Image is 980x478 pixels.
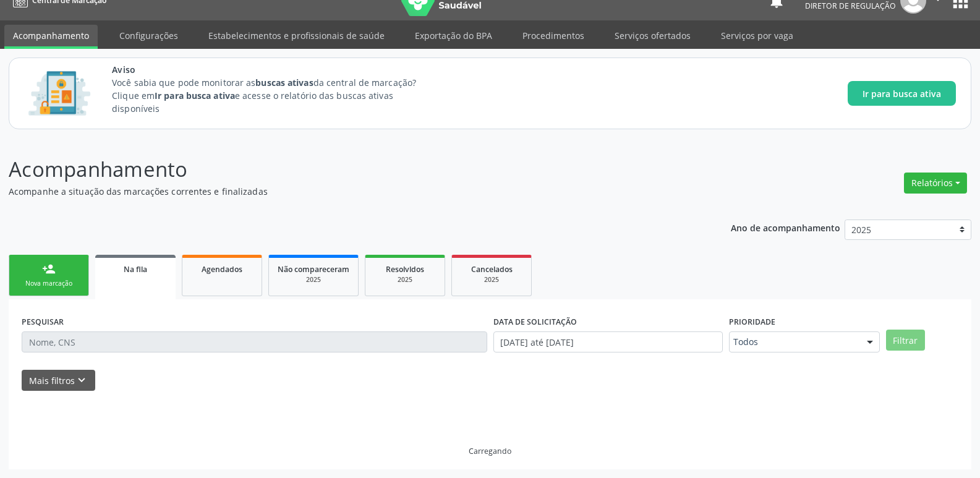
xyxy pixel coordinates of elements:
span: Resolvidos [386,264,424,275]
div: 2025 [461,275,522,284]
button: Relatórios [904,173,967,194]
label: PESQUISAR [22,312,64,331]
p: Você sabia que pode monitorar as da central de marcação? Clique em e acesse o relatório das busca... [112,76,439,115]
p: Acompanhamento [9,154,683,185]
label: Prioridade [729,312,775,331]
div: 2025 [374,275,436,284]
a: Exportação do BPA [406,25,501,46]
strong: buscas ativas [255,77,313,88]
span: Não compareceram [278,264,349,275]
span: Cancelados [471,264,513,275]
p: Ano de acompanhamento [731,220,840,235]
div: Nova marcação [18,279,80,288]
strong: Ir para busca ativa [155,90,235,101]
a: Configurações [111,25,187,46]
span: Diretor de regulação [805,1,896,11]
span: Agendados [202,264,242,275]
a: Acompanhamento [4,25,98,49]
a: Procedimentos [514,25,593,46]
input: Nome, CNS [22,331,487,352]
button: Filtrar [886,330,925,351]
span: Na fila [124,264,147,275]
div: 2025 [278,275,349,284]
button: Mais filtroskeyboard_arrow_down [22,370,95,391]
div: person_add [42,262,56,276]
a: Serviços por vaga [712,25,802,46]
label: DATA DE SOLICITAÇÃO [493,312,577,331]
i: keyboard_arrow_down [75,373,88,387]
button: Ir para busca ativa [848,81,956,106]
p: Acompanhe a situação das marcações correntes e finalizadas [9,185,683,198]
span: Aviso [112,63,439,76]
span: Todos [733,336,854,348]
a: Estabelecimentos e profissionais de saúde [200,25,393,46]
input: Selecione um intervalo [493,331,723,352]
div: Carregando [469,446,511,456]
img: Imagem de CalloutCard [24,66,95,121]
span: Ir para busca ativa [863,87,941,100]
a: Serviços ofertados [606,25,699,46]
